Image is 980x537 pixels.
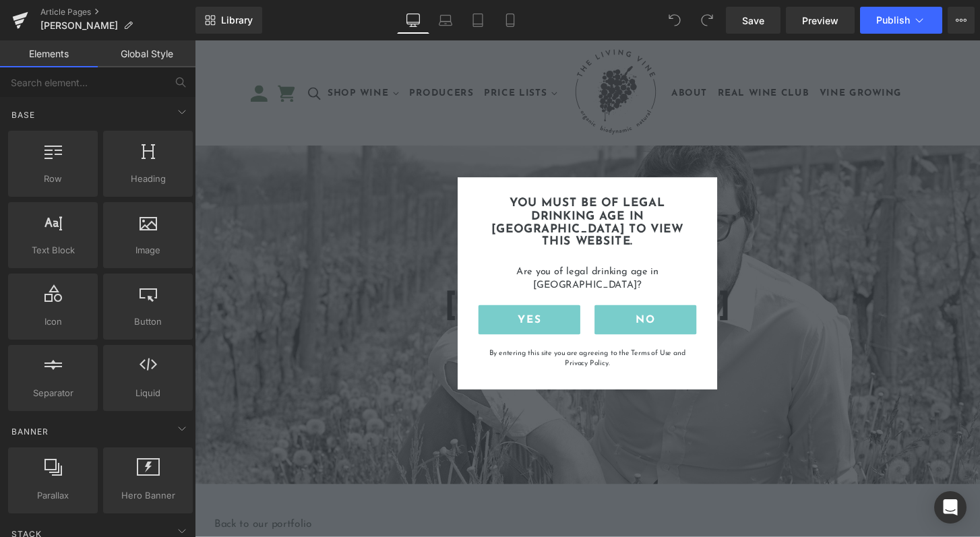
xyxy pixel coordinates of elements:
[40,20,118,31] span: [PERSON_NAME]
[10,425,50,438] span: Banner
[107,243,189,257] span: Image
[12,315,94,329] span: Icon
[107,315,189,329] span: Button
[107,386,189,400] span: Liquid
[12,172,94,186] span: Row
[12,386,94,400] span: Separator
[12,488,94,503] span: Parallax
[295,320,521,341] div: By entering this site you are agreeing to the Terms of Use and Privacy Policy.
[295,233,521,261] div: Are you of legal drinking age in [GEOGRAPHIC_DATA]?
[462,7,494,34] a: Tablet
[107,172,189,186] span: Heading
[98,40,195,67] a: Global Style
[10,108,36,121] span: Base
[661,7,688,34] button: Undo
[802,13,838,28] span: Preview
[694,7,721,34] button: Redo
[742,13,764,28] span: Save
[494,7,526,34] a: Mobile
[415,275,521,305] input: No
[107,488,189,503] span: Hero Banner
[195,7,262,34] a: New Library
[40,7,195,18] a: Article Pages
[295,275,400,305] input: Yes
[295,164,521,217] h2: You must be of legal drinking age in [GEOGRAPHIC_DATA] to view this website.
[948,7,975,34] button: More
[860,7,942,34] button: Publish
[12,243,94,257] span: Text Block
[429,7,462,34] a: Laptop
[221,14,253,26] span: Library
[876,15,910,26] span: Publish
[934,491,967,524] div: Open Intercom Messenger
[397,7,429,34] a: Desktop
[786,7,855,34] a: Preview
